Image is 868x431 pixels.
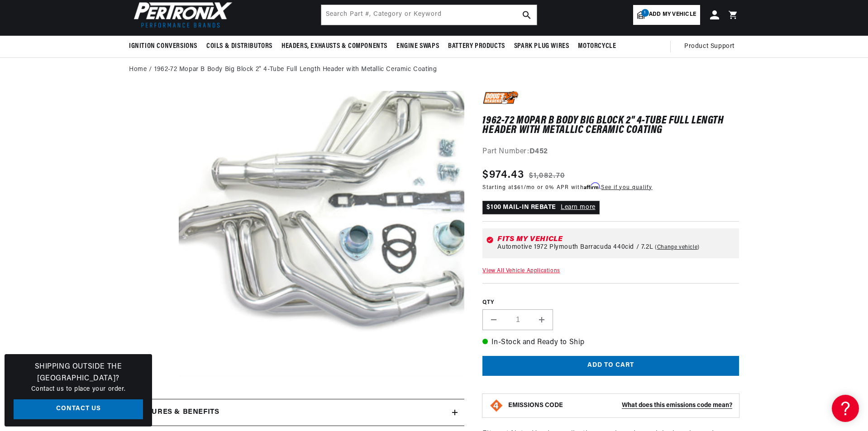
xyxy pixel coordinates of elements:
[584,183,600,189] span: Affirm
[529,148,548,155] strong: D452
[392,36,444,57] summary: Engine Swaps
[129,65,147,75] a: Home
[684,42,734,52] span: Product Support
[514,42,569,51] span: Spark Plug Wires
[482,116,739,135] h1: 1962-72 Mopar B Body Big Block 2" 4-Tube Full Length Header with Metallic Ceramic Coating
[649,10,696,19] span: Add my vehicle
[578,42,616,51] span: Motorcycle
[321,5,537,25] input: Search Part #, Category or Keyword
[497,244,653,251] span: Automotive 1972 Plymouth Barracuda 440cid / 7.2L
[655,244,700,251] a: Change vehicle
[482,356,739,376] button: Add to cart
[154,65,437,75] a: 1962-72 Mopar B Body Big Block 2" 4-Tube Full Length Header with Metallic Ceramic Coating
[396,42,439,51] span: Engine Swaps
[281,42,387,51] span: Headers, Exhausts & Components
[129,42,197,51] span: Ignition Conversions
[633,5,700,25] a: 1Add my vehicle
[641,9,649,17] span: 1
[517,5,537,25] button: search button
[14,384,143,394] p: Contact us to place your order.
[573,36,620,57] summary: Motorcycle
[14,399,143,420] a: Contact Us
[482,268,560,274] a: View All Vehicle Applications
[129,91,464,381] media-gallery: Gallery Viewer
[489,398,504,413] img: Emissions code
[482,201,599,214] p: $100 MAIL-IN REBATE
[601,185,652,190] a: See if you qualify - Learn more about Affirm Financing (opens in modal)
[514,185,524,190] span: $61
[482,146,739,158] div: Part Number:
[497,236,735,243] div: Fits my vehicle
[129,36,202,57] summary: Ignition Conversions
[129,399,464,426] summary: Features & Benefits
[206,42,272,51] span: Coils & Distributors
[622,402,732,409] strong: What does this emissions code mean?
[14,361,143,384] h3: Shipping Outside the [GEOGRAPHIC_DATA]?
[482,167,524,183] span: $974.43
[508,402,563,409] strong: EMISSIONS CODE
[444,36,510,57] summary: Battery Products
[134,407,219,418] h2: Features & Benefits
[482,299,739,307] label: QTY
[684,36,739,57] summary: Product Support
[482,337,739,349] p: In-Stock and Ready to Ship
[510,36,574,57] summary: Spark Plug Wires
[482,183,652,192] p: Starting at /mo or 0% APR with .
[129,65,739,75] nav: breadcrumbs
[561,204,596,211] a: Learn more
[277,36,392,57] summary: Headers, Exhausts & Components
[448,42,505,51] span: Battery Products
[202,36,277,57] summary: Coils & Distributors
[529,171,565,181] s: $1,082.70
[508,402,732,410] button: EMISSIONS CODEWhat does this emissions code mean?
